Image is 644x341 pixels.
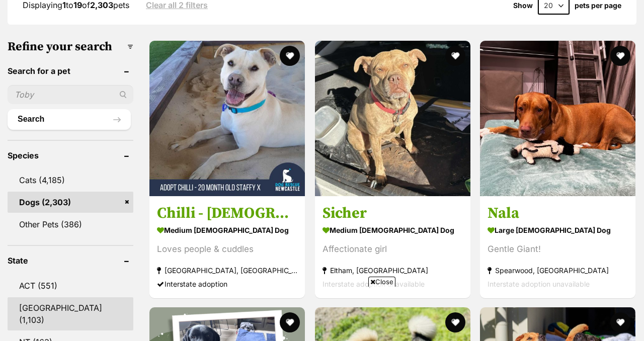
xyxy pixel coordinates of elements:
a: Dogs (2,303) [8,192,133,213]
a: [GEOGRAPHIC_DATA] (1,103) [8,297,133,330]
button: favourite [445,46,465,66]
strong: [GEOGRAPHIC_DATA], [GEOGRAPHIC_DATA] [157,263,297,277]
header: State [8,256,133,265]
label: pets per page [575,2,621,10]
span: Interstate adoption unavailable [323,279,425,288]
strong: medium [DEMOGRAPHIC_DATA] Dog [157,222,297,237]
button: favourite [280,46,300,66]
button: Search [8,109,131,129]
img: Sicher - Staffordshire Bull Terrier Dog [315,41,470,196]
div: Interstate adoption [157,277,297,290]
span: Interstate adoption unavailable [488,279,590,288]
a: Clear all 2 filters [146,1,208,10]
a: Cats (4,185) [8,169,133,191]
a: Other Pets (386) [8,214,133,235]
iframe: Advertisement [139,291,505,336]
h3: Chilli - [DEMOGRAPHIC_DATA] Staffy X [157,203,297,222]
strong: Spearwood, [GEOGRAPHIC_DATA] [488,263,628,277]
input: Toby [8,85,133,104]
a: Sicher medium [DEMOGRAPHIC_DATA] Dog Affectionate girl Eltham, [GEOGRAPHIC_DATA] Interstate adopt... [315,196,470,298]
h3: Sicher [323,203,463,222]
button: favourite [610,46,630,66]
strong: medium [DEMOGRAPHIC_DATA] Dog [323,222,463,237]
img: Chilli - 20 Month Old Staffy X - American Staffordshire Terrier Dog [149,41,305,196]
img: Nala - Rhodesian Ridgeback x Mixed breed Dog [480,41,635,196]
header: Species [8,151,133,160]
button: favourite [610,312,630,332]
header: Search for a pet [8,66,133,75]
div: Affectionate girl [323,242,463,255]
a: ACT (551) [8,275,133,296]
h3: Nala [488,203,628,222]
strong: Eltham, [GEOGRAPHIC_DATA] [323,263,463,277]
h3: Refine your search [8,40,133,54]
a: Chilli - [DEMOGRAPHIC_DATA] Staffy X medium [DEMOGRAPHIC_DATA] Dog Loves people & cuddles [GEOGRA... [149,196,305,298]
a: Nala large [DEMOGRAPHIC_DATA] Dog Gentle Giant! Spearwood, [GEOGRAPHIC_DATA] Interstate adoption ... [480,196,635,298]
div: Gentle Giant! [488,242,628,255]
div: Loves people & cuddles [157,242,297,255]
span: Close [368,277,395,287]
span: Show [513,2,533,10]
strong: large [DEMOGRAPHIC_DATA] Dog [488,222,628,237]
